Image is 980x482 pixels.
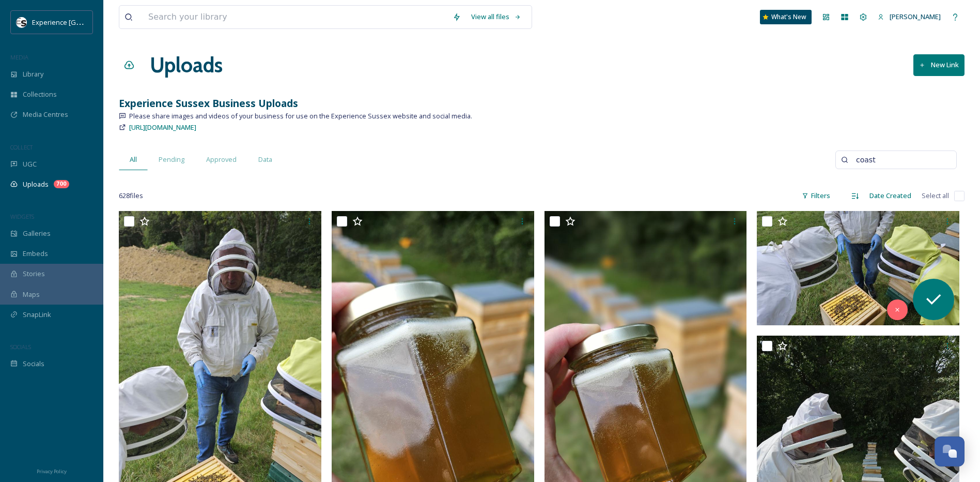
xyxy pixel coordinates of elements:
input: Search your library [143,6,447,28]
span: [PERSON_NAME] [890,12,941,21]
span: UGC [23,159,37,169]
a: What's New [760,10,812,24]
span: WIDGETS [10,213,34,220]
span: Uploads [23,179,49,189]
span: MEDIA [10,53,28,61]
span: Galleries [23,229,51,238]
img: WSCC%20ES%20Socials%20Icon%20-%20Secondary%20-%20Black.jpg [17,17,27,27]
span: Collections [23,89,57,99]
span: Pending [159,155,184,164]
button: Open Chat [935,436,965,466]
a: View all files [466,7,526,27]
button: New Link [913,54,965,76]
div: 700 [54,180,69,188]
div: Filters [797,186,835,206]
img: ext_1755685607.94409_chris@unmissableengland.com-20250805_134355.jpg [757,211,959,325]
span: All [130,155,137,164]
span: Experience [GEOGRAPHIC_DATA] [32,17,134,27]
strong: Experience Sussex Business Uploads [119,96,298,110]
span: Media Centres [23,110,68,119]
span: Select all [922,191,949,201]
span: Please share images and videos of your business for use on the Experience Sussex website and soci... [129,111,472,121]
span: [URL][DOMAIN_NAME] [129,123,196,132]
span: Stories [23,269,45,279]
span: Privacy Policy [37,468,67,475]
a: [PERSON_NAME] [873,7,946,27]
span: 628 file s [119,191,143,201]
input: Search [851,149,951,170]
span: Socials [23,359,44,369]
span: Data [258,155,272,164]
span: SnapLink [23,310,51,320]
span: Embeds [23,249,48,259]
a: Privacy Policy [37,464,67,477]
a: Uploads [150,50,223,81]
span: COLLECT [10,143,33,151]
span: Maps [23,290,40,299]
div: Date Created [864,186,916,206]
span: Approved [206,155,237,164]
span: Library [23,69,43,79]
a: [URL][DOMAIN_NAME] [129,121,196,133]
span: SOCIALS [10,343,31,351]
